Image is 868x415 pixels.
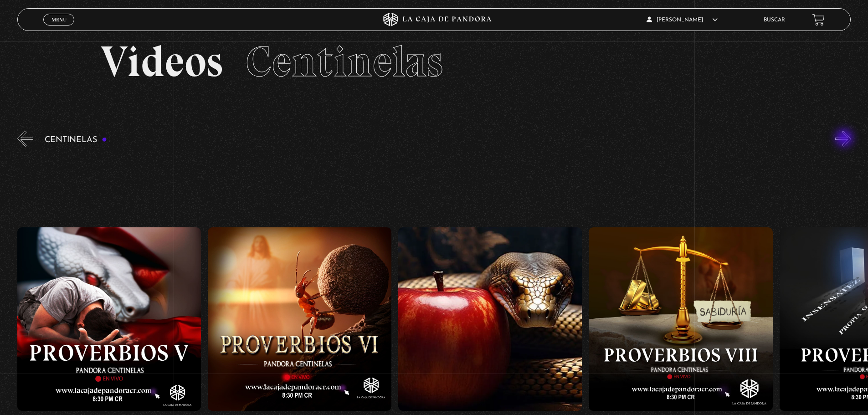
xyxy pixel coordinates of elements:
span: Menu [51,17,67,22]
button: Previous [17,131,33,147]
span: [PERSON_NAME] [647,17,718,23]
a: View your shopping cart [812,14,825,26]
span: Cerrar [48,25,70,31]
span: Centinelas [246,36,443,87]
button: Next [835,131,851,147]
h2: Videos [101,40,767,83]
a: Buscar [764,17,785,23]
h3: Centinelas [45,136,107,144]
